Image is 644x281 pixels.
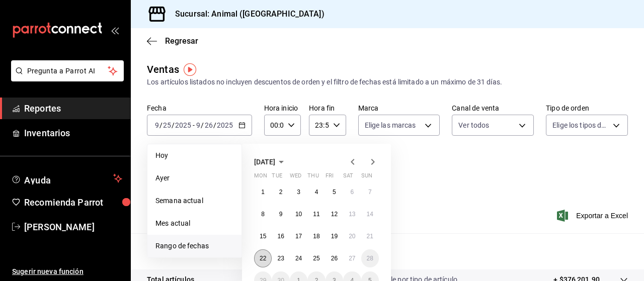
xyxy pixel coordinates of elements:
[349,255,355,262] abbr: September 27, 2025
[326,249,343,267] button: September 26, 2025
[260,255,266,262] abbr: September 22, 2025
[24,172,109,184] span: Ayuda
[361,249,379,267] button: September 28, 2025
[147,36,198,46] button: Regresar
[307,172,318,183] abbr: Thursday
[552,120,609,130] span: Elige los tipos de orden
[313,233,319,240] abbr: September 18, 2025
[295,211,302,218] abbr: September 10, 2025
[184,63,196,76] img: Tooltip marker
[159,121,163,129] span: /
[367,211,373,218] abbr: September 14, 2025
[254,183,272,201] button: September 1, 2025
[361,172,372,183] abbr: Sunday
[193,121,195,129] span: -
[290,205,307,223] button: September 10, 2025
[343,183,361,201] button: September 6, 2025
[254,227,272,245] button: September 15, 2025
[254,156,287,168] button: [DATE]
[295,233,302,240] abbr: September 17, 2025
[155,173,233,183] span: Ayer
[167,8,325,20] h3: Sucursal: Animal ([GEOGRAPHIC_DATA])
[147,77,628,87] div: Los artículos listados no incluyen descuentos de orden y el filtro de fechas está limitado a un m...
[458,120,489,130] span: Ver todos
[290,249,307,267] button: September 24, 2025
[333,189,336,196] abbr: September 5, 2025
[7,73,124,83] a: Pregunta a Parrot AI
[12,266,122,277] span: Sugerir nueva función
[290,172,301,183] abbr: Wednesday
[365,120,416,130] span: Elige las marcas
[452,105,534,112] label: Canal de venta
[272,227,289,245] button: September 16, 2025
[264,105,301,112] label: Hora inicio
[216,121,233,129] input: ----
[277,233,284,240] abbr: September 16, 2025
[175,121,192,129] input: ----
[155,241,233,251] span: Rango de fechas
[313,255,319,262] abbr: September 25, 2025
[279,189,283,196] abbr: September 2, 2025
[349,211,355,218] abbr: September 13, 2025
[331,255,338,262] abbr: September 26, 2025
[254,158,275,166] span: [DATE]
[261,189,265,196] abbr: September 1, 2025
[11,60,124,81] button: Pregunta a Parrot AI
[260,233,266,240] abbr: September 15, 2025
[163,121,172,129] input: --
[331,233,338,240] abbr: September 19, 2025
[546,105,628,112] label: Tipo de orden
[272,205,289,223] button: September 9, 2025
[331,211,338,218] abbr: September 12, 2025
[361,183,379,201] button: September 7, 2025
[343,172,353,183] abbr: Saturday
[254,172,267,183] abbr: Monday
[147,105,252,112] label: Fecha
[272,172,282,183] abbr: Tuesday
[343,205,361,223] button: September 13, 2025
[254,249,272,267] button: September 22, 2025
[295,255,302,262] abbr: September 24, 2025
[213,121,216,129] span: /
[24,220,122,234] span: [PERSON_NAME]
[313,211,319,218] abbr: September 11, 2025
[204,121,213,129] input: --
[367,233,373,240] abbr: September 21, 2025
[196,121,201,129] input: --
[309,105,346,112] label: Hora fin
[279,211,283,218] abbr: September 9, 2025
[24,126,122,140] span: Inventarios
[24,196,122,209] span: Recomienda Parrot
[559,210,628,222] button: Exportar a Excel
[361,227,379,245] button: September 21, 2025
[326,172,334,183] abbr: Friday
[307,227,325,245] button: September 18, 2025
[297,189,300,196] abbr: September 3, 2025
[27,66,108,76] span: Pregunta a Parrot AI
[155,196,233,206] span: Semana actual
[326,227,343,245] button: September 19, 2025
[272,183,289,201] button: September 2, 2025
[358,105,440,112] label: Marca
[343,227,361,245] button: September 20, 2025
[272,249,289,267] button: September 23, 2025
[254,205,272,223] button: September 8, 2025
[361,205,379,223] button: September 14, 2025
[349,233,355,240] abbr: September 20, 2025
[165,36,198,46] span: Regresar
[307,183,325,201] button: September 4, 2025
[290,183,307,201] button: September 3, 2025
[24,102,122,115] span: Reportes
[111,26,119,34] button: open_drawer_menu
[290,227,307,245] button: September 17, 2025
[315,189,318,196] abbr: September 4, 2025
[277,255,284,262] abbr: September 23, 2025
[154,121,159,129] input: --
[307,205,325,223] button: September 11, 2025
[147,62,179,77] div: Ventas
[261,211,265,218] abbr: September 8, 2025
[326,205,343,223] button: September 12, 2025
[201,121,204,129] span: /
[368,189,372,196] abbr: September 7, 2025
